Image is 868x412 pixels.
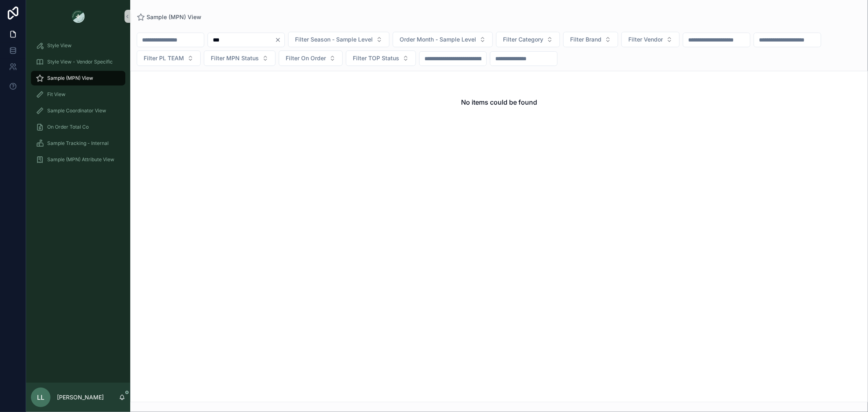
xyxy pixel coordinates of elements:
[47,140,109,147] span: Sample Tracking - Internal
[31,87,125,102] a: Fit View
[47,107,106,114] span: Sample Coordinator View
[47,42,72,49] span: Style View
[26,33,130,178] div: scrollable content
[400,35,476,44] span: Order Month - Sample Level
[563,32,618,47] button: Select Button
[47,156,114,163] span: Sample (MPN) Attribute View
[346,50,416,66] button: Select Button
[393,32,493,47] button: Select Button
[288,32,389,47] button: Select Button
[31,55,125,69] a: Style View - Vendor Specific
[37,392,44,402] span: LL
[31,103,125,118] a: Sample Coordinator View
[57,393,104,401] p: [PERSON_NAME]
[47,75,93,81] span: Sample (MPN) View
[72,10,85,23] img: App logo
[47,91,66,98] span: Fit View
[31,120,125,134] a: On Order Total Co
[204,50,275,66] button: Select Button
[461,97,537,107] h2: No items could be found
[31,152,125,167] a: Sample (MPN) Attribute View
[137,50,201,66] button: Select Button
[146,13,201,21] span: Sample (MPN) View
[628,35,663,44] span: Filter Vendor
[47,59,113,65] span: Style View - Vendor Specific
[570,35,601,44] span: Filter Brand
[353,54,399,62] span: Filter TOP Status
[31,38,125,53] a: Style View
[286,54,326,62] span: Filter On Order
[211,54,259,62] span: Filter MPN Status
[31,136,125,151] a: Sample Tracking - Internal
[503,35,543,44] span: Filter Category
[31,71,125,85] a: Sample (MPN) View
[47,124,89,130] span: On Order Total Co
[295,35,373,44] span: Filter Season - Sample Level
[275,37,284,43] button: Clear
[144,54,184,62] span: Filter PL TEAM
[621,32,680,47] button: Select Button
[279,50,343,66] button: Select Button
[496,32,560,47] button: Select Button
[137,13,201,21] a: Sample (MPN) View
